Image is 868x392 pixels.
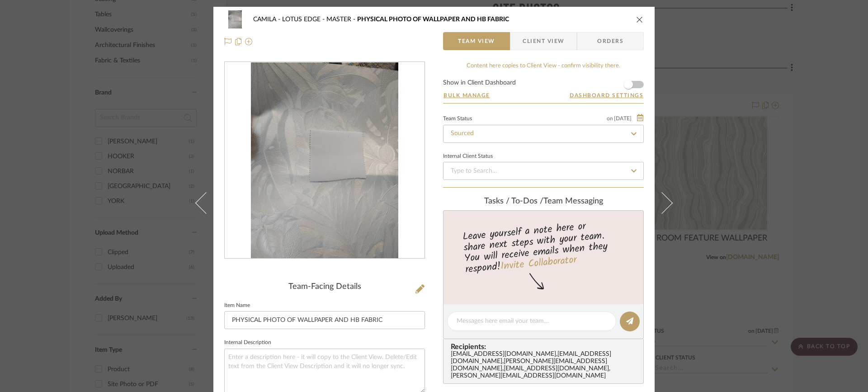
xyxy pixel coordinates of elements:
label: Item Name [224,303,250,308]
div: Team Status [443,117,472,121]
div: Content here copies to Client View - confirm visibility there. [443,61,644,71]
input: Type to Search… [443,125,644,143]
img: c7adf98e-e3ad-410e-a9aa-8a82daa97c4f_48x40.jpg [224,10,246,28]
div: [EMAIL_ADDRESS][DOMAIN_NAME] , [EMAIL_ADDRESS][DOMAIN_NAME] , [PERSON_NAME][EMAIL_ADDRESS][DOMAIN... [451,351,640,380]
button: Dashboard Settings [569,91,644,99]
a: Invite Collaborator [500,252,577,274]
div: Leave yourself a note here or share next steps with your team. You will receive emails when they ... [442,217,645,277]
input: Enter Item Name [224,311,425,329]
button: close [636,15,644,24]
label: Internal Description [224,340,271,345]
span: [DATE] [613,115,632,122]
span: CAMILA - LOTUS EDGE [253,16,326,23]
div: Internal Client Status [443,154,493,159]
span: Recipients: [451,343,640,351]
span: Client View [523,32,564,50]
input: Type to Search… [443,162,644,180]
span: Orders [587,32,633,50]
span: Team View [458,32,495,50]
button: Bulk Manage [443,91,491,99]
span: on [607,116,613,121]
img: c7adf98e-e3ad-410e-a9aa-8a82daa97c4f_436x436.jpg [251,62,398,259]
div: team Messaging [443,197,644,207]
span: PHYSICAL PHOTO OF WALLPAPER AND HB FABRIC [357,16,509,23]
div: Team-Facing Details [224,282,425,292]
span: MASTER [326,16,357,23]
div: 0 [225,62,425,259]
span: Tasks / To-Dos / [484,197,543,205]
